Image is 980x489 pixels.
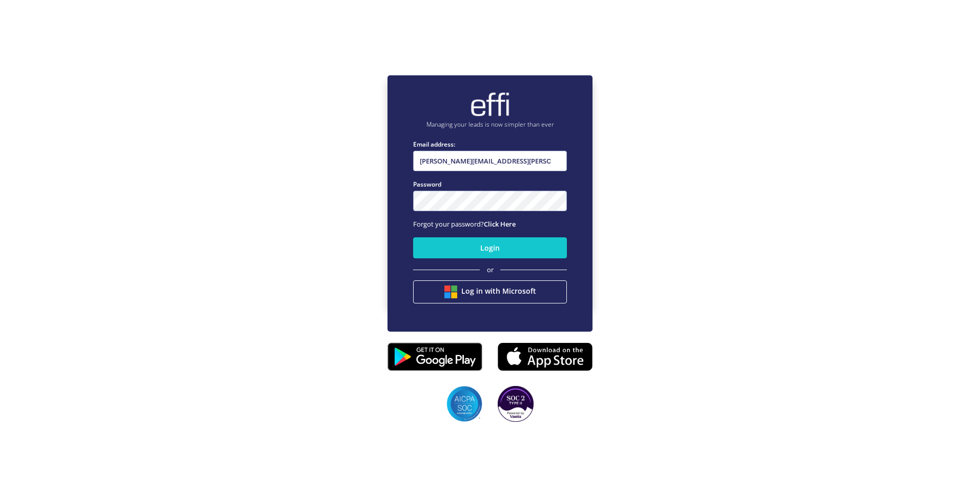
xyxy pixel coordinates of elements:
[413,151,567,171] input: Enter email
[498,386,534,422] img: SOC2 badges
[469,92,511,117] img: brand-logo.ec75409.png
[413,139,567,149] label: Email address:
[413,120,567,129] p: Managing your leads is now simpler than ever
[413,179,567,189] label: Password
[498,339,593,374] img: appstore.8725fd3.png
[444,286,457,298] img: btn google
[413,280,567,303] button: Log in with Microsoft
[484,219,516,229] a: Click Here
[387,336,482,378] img: playstore.0fabf2e.png
[446,386,482,422] img: SOC2 badges
[487,265,494,275] span: or
[413,237,567,258] button: Login
[413,219,516,229] span: Forgot your password?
